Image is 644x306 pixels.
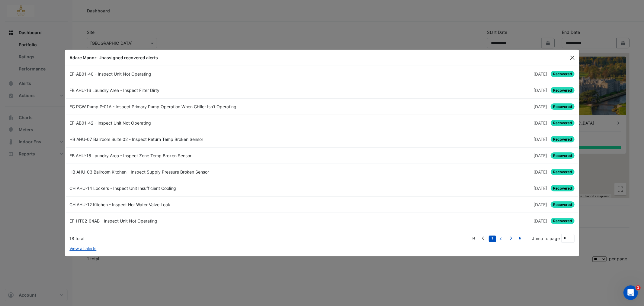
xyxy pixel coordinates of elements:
span: Mon 11-Aug-2025 09:00 IST [533,88,547,93]
div: EC PCW Pump P-01A - Inspect Primary Pump Operation When Chiller Isn't Operating [66,103,322,110]
span: Recovered [551,120,575,126]
span: Sun 17-Aug-2025 20:30 IST [533,71,547,76]
span: Sun 16-Jun-2024 14:30 IST [533,202,547,207]
span: Wed 12-Jun-2024 15:30 IST [533,218,547,223]
span: Wed 10-Jul-2024 14:45 IST [533,153,547,158]
iframe: Intercom live chat [623,285,638,300]
button: Close [568,53,577,62]
div: EF-AB01-40 - Inspect Unit Not Operating [66,71,322,77]
div: 18 total [69,235,469,242]
div: CH AHU-12 Kitchen - Inspect Hot Water Valve Leak [66,201,322,208]
span: Tue 03-Sep-2024 15:15 IST [533,137,547,142]
span: Tue 10-Dec-2024 20:30 GMT [533,120,547,125]
a: View all alerts [69,245,96,252]
a: 2 [497,236,504,242]
span: Recovered [551,185,575,191]
span: Recovered [551,136,575,142]
div: EF-HT02-04AB - Inspect Unit Not Operating [66,218,322,224]
div: FB AHU-16 Laundry Area - Inspect Zone Temp Broken Sensor [66,152,322,159]
span: Recovered [551,71,575,77]
span: Recovered [551,152,575,159]
span: Recovered [551,201,575,208]
span: Recovered [551,87,575,93]
div: EF-AB01-42 - Inspect Unit Not Operating [66,120,322,126]
span: Recovered [551,218,575,224]
span: Mon 24-Jun-2024 16:15 IST [533,186,547,191]
span: Recovered [551,169,575,175]
div: HB AHU-03 Ballroom Kitchen - Inspect Supply Pressure Broken Sensor [66,169,322,175]
a: 1 [489,236,496,242]
a: Last [515,234,525,242]
span: Wed 05-Feb-2025 05:15 GMT [533,104,547,109]
span: 1 [636,285,641,290]
b: Adare Manor: Unassigned recovered alerts [69,55,158,60]
div: FB AHU-16 Laundry Area - Inspect Filter Dirty [66,87,322,93]
span: Recovered [551,103,575,110]
span: Thu 27-Jun-2024 16:45 IST [533,169,547,174]
label: Jump to page [532,235,560,242]
div: HB AHU-07 Ballroom Suite 02 - Inspect Return Temp Broken Sensor [66,136,322,142]
a: Next [506,234,516,242]
div: CH AHU-14 Lockers - Inspect Unit Insufficient Cooling [66,185,322,191]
